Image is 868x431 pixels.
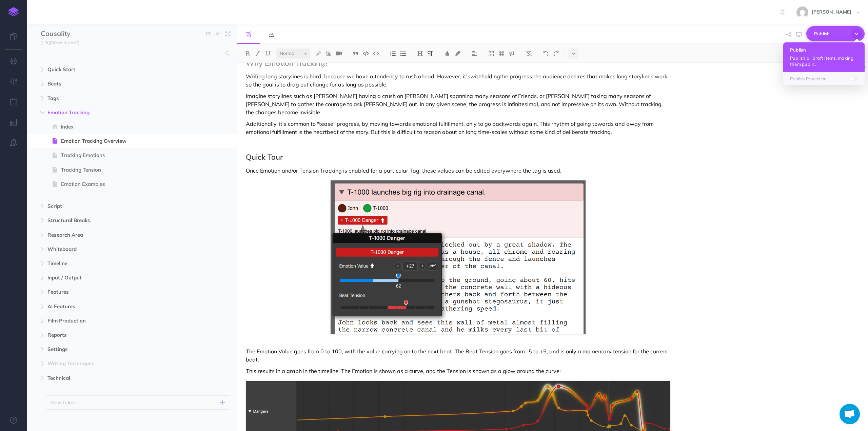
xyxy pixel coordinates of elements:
span: Structural Breaks [47,216,188,224]
span: Timeline [47,259,188,268]
span: Tags [47,94,188,102]
span: AI Features [47,302,188,311]
img: Clear styles button [526,51,532,56]
p: Additionally, it's common to "tease" progress, by moving towards emotional fulfillment, only to g... [246,120,670,136]
span: Publish [814,28,848,39]
span: [PERSON_NAME] [808,9,855,15]
h2: Quick Tour [246,153,670,161]
input: Search [41,47,221,60]
img: Create table button [498,51,505,56]
span: Script [47,202,188,210]
button: Publish [806,26,865,41]
span: Writing Techniques [47,359,188,368]
p: Once Emotion and/or Tension Tracking is enabled for a particular Tag, these values can be edited ... [246,166,670,175]
img: Link button [315,51,321,56]
span: Film Production [47,317,188,325]
img: Add video button [336,51,342,56]
img: Text color button [444,51,450,56]
span: Tracking Tension [61,166,196,174]
span: Emotion Examples [61,180,196,188]
span: Whiteboard [47,245,188,253]
img: jLBTPESNWEOLSCGVYV2T.png [331,180,585,333]
input: Documentation Name [41,29,120,39]
img: Headings dropdown button [417,51,423,56]
span: Reports [47,331,188,339]
img: Underline button [265,51,271,56]
small: [URL][DOMAIN_NAME] [41,40,79,45]
p: The Emotion Value goes from 0 to 100, with the value carrying on to the next beat. The Beat Tensi... [246,347,670,364]
u: withholding [470,73,500,80]
p: Publish Protection [790,76,858,82]
img: Italic button [255,51,261,56]
img: Blockquote button [353,51,359,56]
span: Tracking Emotions [61,151,196,159]
p: Writing long storylines is hard, because we have a tendency to rush ahead. However, it's the prog... [246,72,670,89]
img: Callout dropdown menu button [509,51,515,56]
span: Research Area [47,231,188,239]
img: Add image button [325,51,332,56]
p: New folder [51,399,76,406]
span: Features [47,288,188,296]
span: Quick Start [47,65,188,74]
p: Imagine storylines such as [PERSON_NAME] having a crush on [PERSON_NAME] spanning many seasons of... [246,92,670,116]
img: 5e65f80bd5f055f0ce8376a852e1104c.jpg [796,6,808,18]
span: Settings [47,345,188,353]
img: Undo [543,51,549,56]
h2: Why Emotion Tracking? [246,59,670,67]
h4: Publish [790,47,858,52]
span: Beats [47,80,188,88]
p: Publish all draft items, making them public. [790,55,858,67]
img: Ordered list button [390,51,396,56]
span: Emotion Tracking [47,109,188,117]
img: Paragraph button [427,51,433,56]
img: Bold button [244,51,251,56]
img: logo-mark.svg [8,7,19,17]
a: [URL][DOMAIN_NAME] [27,39,86,46]
div: Open chat [840,404,860,424]
img: Inline code button [373,51,379,56]
span: Technical [47,374,188,382]
img: Text background color button [454,51,460,56]
button: Publish Publish all draft items, making them public. [783,42,865,72]
span: Emotion Tracking Overview [61,137,196,145]
span: Index [61,123,196,131]
button: New folder [46,395,230,410]
img: Unordered list button [400,51,406,56]
img: Alignment dropdown menu button [471,51,477,56]
img: Code block button [363,51,369,56]
span: Input / Output [47,274,188,282]
p: This results in a graph in the timeline. The Emotion is shown as a curve, and the Tension is show... [246,367,670,375]
img: Redo [553,51,559,56]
